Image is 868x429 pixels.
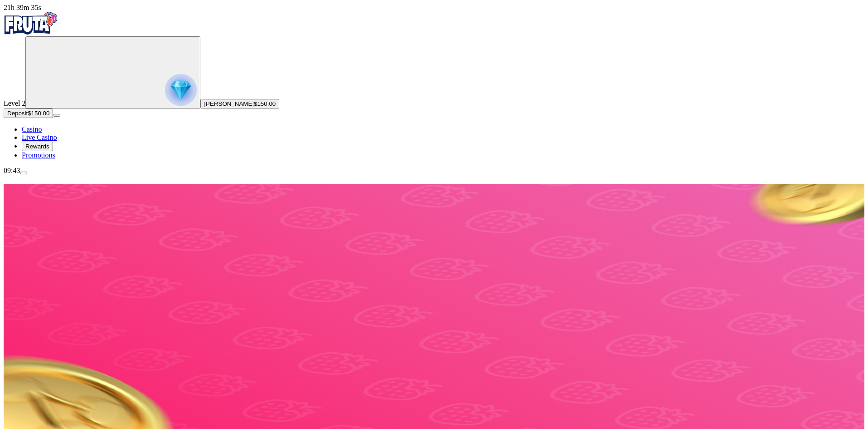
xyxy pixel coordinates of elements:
[254,100,276,107] span: $150.00
[22,125,42,133] a: Casino
[22,133,57,141] a: Live Casino
[4,4,41,11] span: user session time
[200,99,279,108] button: [PERSON_NAME]$150.00
[25,36,200,108] button: reward progress
[4,99,25,107] span: Level 2
[25,143,49,150] span: Rewards
[4,125,864,159] nav: Main menu
[7,110,28,117] span: Deposit
[28,110,49,117] span: $150.00
[20,172,27,174] button: menu
[4,167,20,174] span: 09:43
[22,151,55,159] a: Promotions
[4,108,53,118] button: Depositplus icon$150.00
[4,12,58,35] img: Fruta
[22,142,53,151] button: Rewards
[53,114,60,117] button: menu
[4,12,864,159] nav: Primary
[204,100,254,107] span: [PERSON_NAME]
[165,74,197,106] img: reward progress
[4,28,58,36] a: Fruta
